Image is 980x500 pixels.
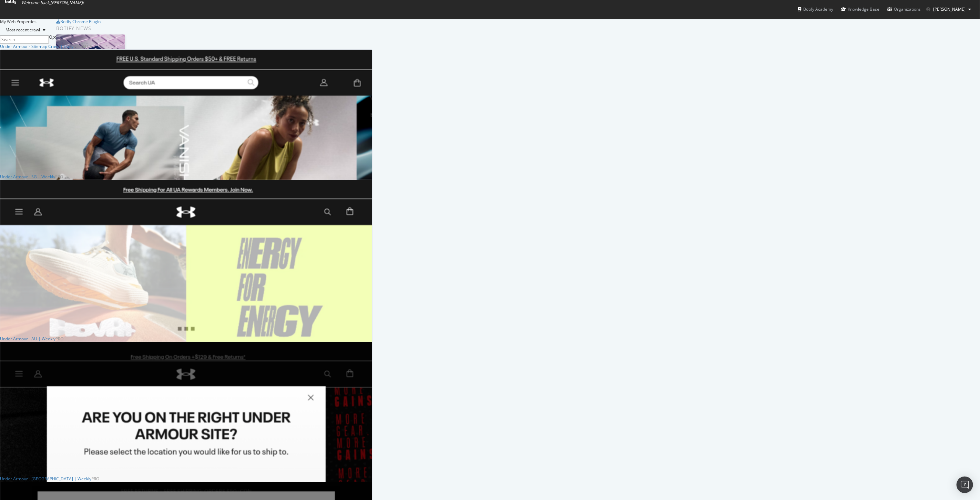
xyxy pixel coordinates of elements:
[56,24,202,32] div: Botify news
[56,19,101,24] a: Botify Chrome Plugin
[933,6,966,12] span: David Drey
[0,180,372,478] img: underarmour.com.sg
[841,6,879,13] div: Knowledge Base
[0,50,372,347] img: underarmoursitemapcrawl.com
[56,34,125,71] img: Prepare for Black Friday 2025 by Prioritizing AI Search Visibility
[55,336,63,342] div: Pro
[921,4,977,15] button: [PERSON_NAME]
[887,6,921,13] div: Organizations
[957,477,973,493] div: Open Intercom Messenger
[91,476,99,482] div: Pro
[60,19,101,24] div: Botify Chrome Plugin
[6,28,40,32] div: Most recent crawl
[55,174,63,180] div: Pro
[798,6,833,13] div: Botify Academy
[73,43,94,49] div: Essential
